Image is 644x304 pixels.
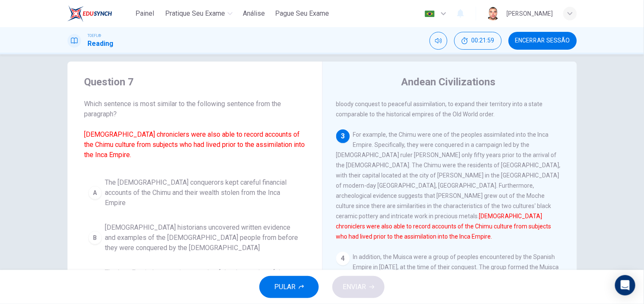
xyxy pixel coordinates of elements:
[402,75,496,89] h4: Andean Civilizations
[84,174,305,212] button: AThe [DEMOGRAPHIC_DATA] conquerors kept careful financial accounts of the Chimu and their wealth ...
[507,8,553,19] div: [PERSON_NAME]
[105,222,301,253] span: [DEMOGRAPHIC_DATA] historians uncovered written evidence and examples of the [DEMOGRAPHIC_DATA] p...
[67,5,132,22] a: EduSynch logo
[454,32,502,50] button: 00:21:59
[88,33,101,39] span: TOEFL®
[487,7,500,20] img: Profile picture
[135,8,154,19] span: Painel
[84,219,305,257] button: B[DEMOGRAPHIC_DATA] historians uncovered written evidence and examples of the [DEMOGRAPHIC_DATA] ...
[615,275,636,296] div: Open Intercom Messenger
[84,130,305,159] font: [DEMOGRAPHIC_DATA] chroniclers were also able to record accounts of the Chimu culture from subjec...
[425,11,435,17] img: pt
[336,129,350,143] div: 3
[131,6,158,21] button: Painel
[84,264,305,302] button: CThe Inca Empire's extensive records of the destruction of the Chimu culture were not uncovered p...
[67,5,112,22] img: EduSynch logo
[259,276,319,298] button: PULAR
[105,177,301,208] span: The [DEMOGRAPHIC_DATA] conquerors kept careful financial accounts of the Chimu and their wealth s...
[84,99,305,160] span: Which sentence is most similar to the following sentence from the paragraph?
[243,8,265,19] span: Análise
[88,39,114,49] h1: Reading
[275,8,329,19] span: Pague Seu Exame
[165,8,225,19] span: Pratique seu exame
[336,213,551,240] font: [DEMOGRAPHIC_DATA] chroniclers were also able to record accounts of the Chimu culture from subjec...
[336,252,350,265] div: 4
[336,131,561,240] span: For example, the Chimu were one of the peoples assimilated into the Inca Empire. Specifically, th...
[239,6,268,21] button: Análise
[84,75,305,89] h4: Question 7
[454,32,502,50] div: Esconder
[274,281,295,293] span: PULAR
[162,6,236,21] button: Pratique seu exame
[430,32,447,50] div: Silenciar
[88,186,102,200] div: A
[472,37,495,44] span: 00:21:59
[515,37,570,44] span: Encerrar Sessão
[88,231,102,245] div: B
[509,32,577,50] button: Encerrar Sessão
[272,6,332,21] button: Pague Seu Exame
[105,267,301,298] span: The Inca Empire's extensive records of the destruction of the Chimu culture were not uncovered pr...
